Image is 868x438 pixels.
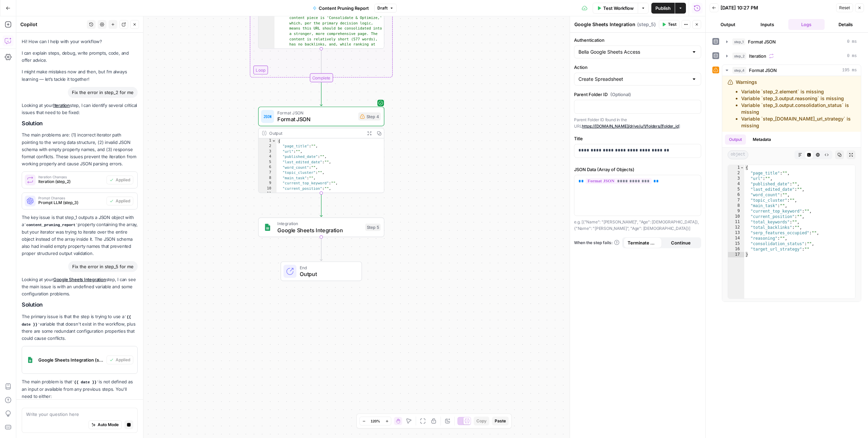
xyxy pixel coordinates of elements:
span: Test [668,21,676,28]
div: 3 [259,149,277,154]
div: IntegrationGoogle Sheets IntegrationStep 5 [258,218,384,237]
button: Details [827,19,864,30]
div: 11 [728,219,744,225]
p: e.g. [{"Name": "[PERSON_NAME]", "Age": [DEMOGRAPHIC_DATA]}, {"Name": "[PERSON_NAME]", "Age": [DEM... [574,219,701,232]
span: Applied [116,357,130,363]
li: Variable `step_2.element` is missing [741,88,855,95]
button: Applied [106,176,133,184]
div: 2 [728,170,744,176]
p: The main problems are: (1) incorrect iterator path pointing to the wrong data structure, (2) inva... [22,131,138,167]
button: Applied [106,355,133,364]
label: Title [574,135,701,142]
button: 195 ms [722,65,861,76]
div: 2 [259,144,277,149]
span: Iteration (step_2) [38,179,104,185]
div: 8 [259,176,277,181]
h2: Solution [22,120,138,127]
span: Continue [671,239,691,246]
button: Output [725,134,746,145]
h2: Solution [22,302,138,308]
p: Looking at your step, I can see the main issue is with an undefined variable and some configurati... [22,276,138,297]
button: Continue [662,237,700,248]
button: Test Workflow [593,3,638,14]
div: 4 [728,181,744,187]
div: Format JSONFormat JSONStep 4Output{ "page_title":"", "url":"", "published_date":"", "last_edited_... [258,107,384,193]
code: content_pruning_report [24,223,78,227]
p: I can explain steps, debug, write prompts, code, and offer advice. [22,50,138,64]
span: (Optional) [610,91,631,98]
div: 7 [728,198,744,203]
button: Reset [836,3,853,12]
g: Edge from step_4 to step_5 [320,193,322,217]
p: Hi! How can I help with your workflow? [22,38,138,45]
span: Draft [377,5,388,11]
p: The primary issue is that the step is trying to use a variable that doesn't exist in the workflow... [22,313,138,342]
span: step_4 [732,67,746,74]
div: Output [269,130,362,136]
button: Applied [106,197,133,205]
span: Google Sheets Integration (step_5) [38,357,104,363]
span: 120% [371,418,380,424]
div: 12 [728,225,744,230]
div: Complete [310,73,333,82]
label: Authentication [574,37,701,43]
p: The main problem is that is not defined as an input or available from any previous steps. You'll ... [22,378,138,400]
span: step_2 [732,53,746,59]
button: Publish [651,3,675,14]
a: https://[DOMAIN_NAME]/drive/u/1/folders/[folder_id [582,124,678,129]
img: Group%201%201.png [263,223,272,231]
div: Complete [258,73,384,82]
span: Applied [116,177,130,183]
div: Step 4 [358,112,381,121]
div: 17 [728,252,744,257]
div: Fix the error in step_2 for me [68,87,138,98]
div: 6 [259,165,277,170]
label: JSON Data (Array of Objects) [574,166,701,173]
input: Create Spreadsheet [578,76,689,83]
div: 9 [259,181,277,186]
p: The key issue is that step_1 outputs a JSON object with a property containing the array, but your... [22,214,138,257]
span: Terminate Workflow [628,239,658,246]
g: Edge from step_2-iteration-end to step_4 [320,83,322,106]
span: 195 ms [842,67,857,73]
div: 6 [728,192,744,198]
div: 11 [259,191,277,197]
li: Variable `step_3.output.reasoning` is missing [741,95,855,102]
div: 195 ms [722,76,861,302]
button: Copy [474,417,489,425]
button: Paste [492,417,509,425]
div: EndOutput [258,261,384,281]
span: Paste [495,418,506,424]
button: Auto Mode [88,420,122,429]
div: 1 [728,165,744,170]
span: Copy [476,418,487,424]
div: 5 [259,160,277,165]
button: Content Pruning Report [309,3,373,14]
div: 15 [728,241,744,247]
div: 7 [259,170,277,176]
span: Iteration [749,53,766,59]
button: 0 ms [722,51,861,61]
img: Group%201%201.png [25,354,36,365]
span: Prompt Changes [38,196,104,200]
div: Warnings [736,79,855,129]
div: Step 5 [365,224,381,231]
span: Test Workflow [603,5,634,12]
a: Iteration [53,103,70,108]
p: Parent Folder ID found in the URL ] [574,116,701,130]
code: {{ date }} [22,315,131,326]
g: Edge from step_5 to end [320,237,322,261]
button: Output [710,19,746,30]
button: Draft [374,4,397,13]
div: 4 [259,154,277,160]
button: Logs [788,19,825,30]
span: Format JSON [748,38,776,45]
span: 0 ms [847,39,857,45]
input: Bella Google Sheets Access [578,49,689,55]
span: Auto Mode [98,422,119,428]
a: When the step fails: [574,240,619,246]
span: Format JSON [749,67,777,74]
p: I might make mistakes now and then, but I’m always learning — let’s tackle it together! [22,68,138,83]
span: step_1 [732,38,745,45]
